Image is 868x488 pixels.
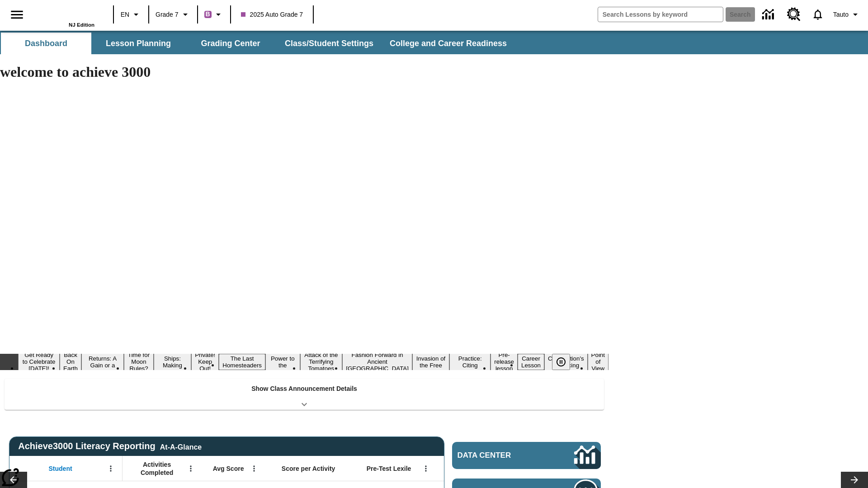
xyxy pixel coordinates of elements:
button: Open Menu [419,462,433,475]
div: At-A-Glance [160,441,202,451]
button: Open Menu [104,462,118,475]
span: B [206,9,210,20]
button: Open side menu [4,1,30,28]
span: Tauto [833,10,849,19]
button: Open Menu [184,462,198,475]
button: Lesson carousel, Next [841,472,868,488]
span: Data Center [458,451,543,460]
button: Slide 4 Time for Moon Rules? [124,350,154,373]
button: Slide 11 The Invasion of the Free CD [412,347,449,377]
button: Profile/Settings [830,6,864,23]
button: Slide 8 Solar Power to the People [265,347,300,377]
button: Slide 3 Free Returns: A Gain or a Drain? [81,347,124,377]
button: Grade: Grade 7, Select a grade [152,6,194,23]
span: EN [121,10,129,19]
a: Notifications [806,3,830,26]
button: Class/Student Settings [278,33,381,54]
span: NJ Edition [69,22,94,28]
button: Lesson Planning [93,33,184,54]
input: search field [598,7,723,22]
span: Student [49,465,72,473]
button: Open Menu [247,462,261,475]
a: Data Center [757,2,782,27]
button: Slide 6 Private! Keep Out! [191,350,219,373]
a: Home [36,4,94,22]
div: Home [36,3,94,28]
button: Slide 1 Get Ready to Celebrate Juneteenth! [18,350,60,373]
span: Grade 7 [156,10,179,19]
p: Show Class Announcement Details [251,384,357,394]
button: Dashboard [1,33,91,54]
button: Slide 10 Fashion Forward in Ancient Rome [342,350,412,373]
button: Slide 5 Cruise Ships: Making Waves [154,347,191,377]
span: 2025 Auto Grade 7 [241,10,303,19]
button: Slide 2 Back On Earth [60,350,81,373]
span: Avg Score [213,465,244,473]
button: Slide 12 Mixed Practice: Citing Evidence [449,347,491,377]
button: Language: EN, Select a language [117,6,146,23]
button: Slide 7 The Last Homesteaders [219,354,265,370]
button: Boost Class color is purple. Change class color [201,6,227,23]
button: Grading Center [185,33,276,54]
span: Achieve3000 Literacy Reporting [18,441,202,451]
button: College and Career Readiness [382,33,514,54]
button: Slide 9 Attack of the Terrifying Tomatoes [300,350,343,373]
button: Slide 15 The Constitution's Balancing Act [544,347,588,377]
button: Slide 16 Point of View [588,350,609,373]
div: Show Class Announcement Details [5,379,604,410]
span: Score per Activity [282,465,335,473]
div: Pause [552,354,579,370]
button: Slide 14 Career Lesson [518,354,544,370]
a: Resource Center, Will open in new tab [782,2,806,27]
span: Pre-Test Lexile [367,465,411,473]
span: Activities Completed [127,460,187,477]
a: Data Center [452,442,601,469]
button: Slide 13 Pre-release lesson [491,350,518,373]
button: Pause [552,354,570,370]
